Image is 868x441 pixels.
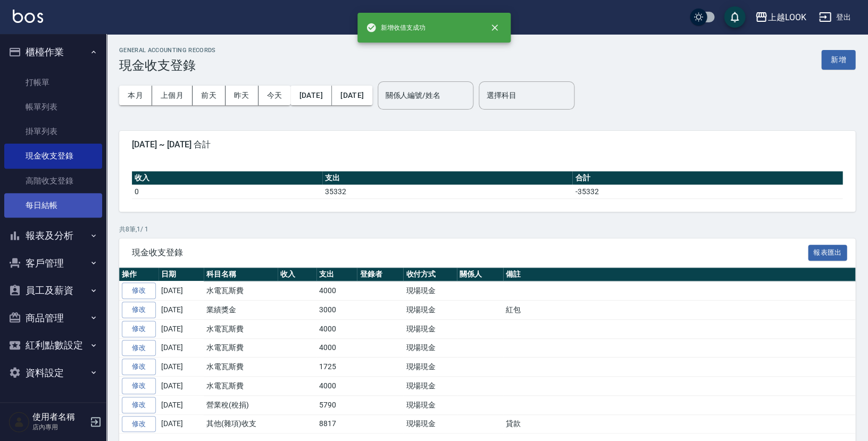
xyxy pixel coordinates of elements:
a: 修改 [122,282,156,299]
th: 收入 [278,268,316,281]
th: 備註 [503,268,855,281]
td: [DATE] [158,395,204,414]
a: 新增 [821,54,855,64]
h2: GENERAL ACCOUNTING RECORDS [119,47,216,54]
td: 0 [132,185,322,198]
td: 現場現金 [403,319,457,338]
span: 現金收支登錄 [132,247,808,258]
td: 紅包 [503,301,855,320]
th: 支出 [316,268,357,281]
a: 帳單列表 [4,95,102,119]
td: [DATE] [158,338,204,357]
button: 資料設定 [4,359,102,387]
p: 共 8 筆, 1 / 1 [119,224,855,234]
a: 每日結帳 [4,193,102,218]
th: 操作 [119,268,158,281]
td: 水電瓦斯費 [204,319,278,338]
a: 修改 [122,340,156,356]
button: 新增 [821,50,855,70]
th: 科目名稱 [204,268,278,281]
button: 商品管理 [4,304,102,332]
h5: 使用者名稱 [32,412,87,422]
td: 35332 [322,185,572,198]
td: 8817 [316,414,357,434]
a: 掛單列表 [4,119,102,144]
td: -35332 [572,185,842,198]
td: 現場現金 [403,338,457,357]
span: [DATE] ~ [DATE] 合計 [132,139,842,150]
button: [DATE] [290,86,331,105]
p: 店內專用 [32,422,87,432]
td: 現場現金 [403,377,457,396]
a: 打帳單 [4,70,102,95]
td: 5790 [316,395,357,414]
div: 上越LOOK [767,11,806,24]
a: 修改 [122,416,156,432]
td: 4000 [316,319,357,338]
td: 1725 [316,357,357,377]
button: 昨天 [226,86,258,105]
td: 現場現金 [403,357,457,377]
a: 修改 [122,397,156,413]
td: 4000 [316,338,357,357]
button: 報表匯出 [808,245,847,261]
img: Logo [13,10,43,23]
td: 現場現金 [403,395,457,414]
th: 登錄者 [357,268,403,281]
button: [DATE] [332,86,372,105]
th: 收付方式 [403,268,457,281]
button: 今天 [258,86,291,105]
th: 合計 [572,171,842,185]
button: 員工及薪資 [4,277,102,304]
td: 3000 [316,301,357,320]
td: 營業稅(稅捐) [204,395,278,414]
td: 其他(雜項)收支 [204,414,278,434]
td: 業績獎金 [204,301,278,320]
th: 支出 [322,171,572,185]
a: 修改 [122,302,156,318]
h3: 現金收支登錄 [119,58,216,73]
button: 登出 [814,7,855,27]
button: 櫃檯作業 [4,38,102,66]
a: 修改 [122,378,156,394]
td: [DATE] [158,377,204,396]
button: save [724,6,745,28]
a: 報表匯出 [808,247,847,257]
button: 本月 [119,86,152,105]
td: 現場現金 [403,281,457,301]
td: 4000 [316,377,357,396]
img: Person [9,411,30,432]
button: 客戶管理 [4,249,102,277]
a: 高階收支登錄 [4,169,102,193]
button: 報表及分析 [4,222,102,249]
td: 4000 [316,281,357,301]
td: 現場現金 [403,301,457,320]
td: 水電瓦斯費 [204,281,278,301]
th: 收入 [132,171,322,185]
th: 關係人 [457,268,503,281]
button: 上個月 [152,86,193,105]
td: [DATE] [158,319,204,338]
a: 現金收支登錄 [4,144,102,168]
td: 水電瓦斯費 [204,357,278,377]
td: 貸款 [503,414,855,434]
a: 修改 [122,359,156,375]
td: 水電瓦斯費 [204,338,278,357]
button: close [483,16,506,39]
button: 上越LOOK [750,6,810,28]
td: 現場現金 [403,414,457,434]
td: [DATE] [158,301,204,320]
button: 紅利點數設定 [4,331,102,359]
td: 水電瓦斯費 [204,377,278,396]
button: 前天 [193,86,226,105]
th: 日期 [158,268,204,281]
td: [DATE] [158,357,204,377]
td: [DATE] [158,414,204,434]
a: 修改 [122,321,156,337]
td: [DATE] [158,281,204,301]
span: 新增收借支成功 [366,22,425,33]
